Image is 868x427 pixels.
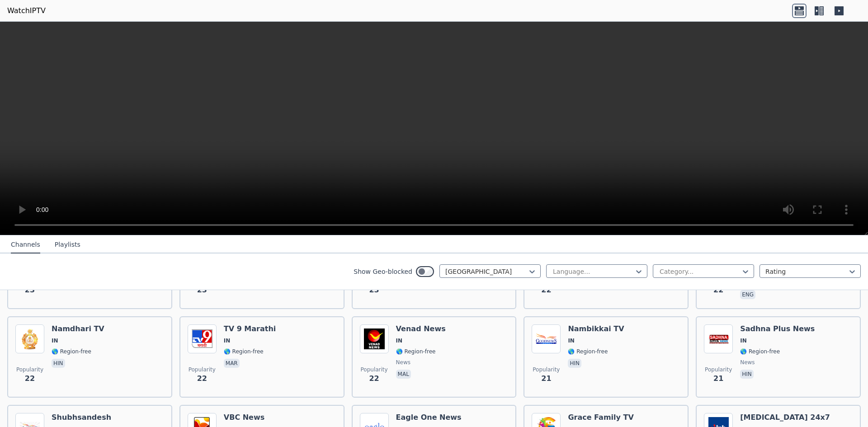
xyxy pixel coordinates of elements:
span: Popularity [361,366,388,373]
span: IN [396,337,403,344]
span: 21 [541,373,551,384]
h6: Namdhari TV [52,324,104,333]
span: 🌎 Region-free [568,348,608,355]
h6: TV 9 Marathi [224,324,276,333]
span: 22 [369,373,379,384]
span: news [740,359,755,366]
span: IN [740,337,747,344]
span: 🌎 Region-free [740,348,780,355]
span: 22 [25,373,35,384]
a: WatchIPTV [7,5,46,16]
h6: VBC News [224,413,264,422]
span: 🌎 Region-free [224,348,264,355]
span: 🌎 Region-free [396,348,436,355]
img: TV 9 Marathi [188,324,217,353]
p: mal [396,370,411,379]
h6: Eagle One News [396,413,462,422]
span: IN [568,337,575,344]
button: Channels [11,236,40,253]
button: Playlists [55,236,80,253]
p: hin [568,359,581,368]
span: Popularity [189,366,216,373]
h6: Nambikkai TV [568,324,624,333]
img: Sadhna Plus News [704,324,733,353]
span: IN [52,337,58,344]
img: Venad News [360,324,389,353]
span: Popularity [705,366,732,373]
span: IN [224,337,231,344]
span: 23 [25,285,35,296]
span: 23 [197,285,207,296]
span: Popularity [533,366,560,373]
span: news [396,359,410,366]
p: eng [740,290,755,299]
span: 21 [713,373,723,384]
span: 22 [713,285,723,296]
h6: [MEDICAL_DATA] 24x7 [740,413,830,422]
span: 🌎 Region-free [52,348,91,355]
p: hin [52,359,65,368]
h6: Grace Family TV [568,413,633,422]
img: Nambikkai TV [532,324,561,353]
h6: Venad News [396,324,446,333]
p: hin [740,370,754,379]
p: mar [224,359,240,368]
span: Popularity [16,366,43,373]
span: 23 [369,285,379,296]
h6: Shubhsandesh [52,413,111,422]
h6: Sadhna Plus News [740,324,815,333]
span: 22 [197,373,207,384]
span: 22 [541,285,551,296]
img: Namdhari TV [15,324,44,353]
label: Show Geo-blocked [354,267,412,276]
